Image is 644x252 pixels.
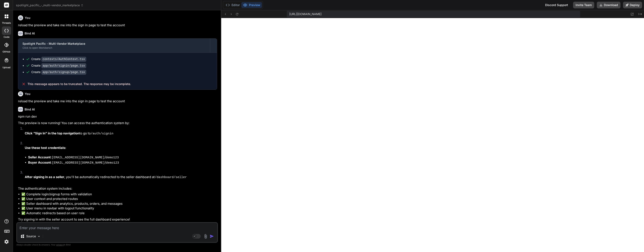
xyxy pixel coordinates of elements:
[37,235,41,238] img: Pick Models
[28,155,217,160] li: : /
[21,211,217,216] li: ✅ Automatic redirects based on user role
[16,243,218,247] p: Always double-check its answers. Your in Bind
[22,42,206,46] div: Spotlight Pacific - Multi-Vendor Marketplace
[155,176,187,179] code: /dashboard/seller
[31,63,86,68] div: Create
[21,192,217,197] li: ✅ Complete login/signup forms with validation
[2,21,11,25] label: threads
[18,121,217,126] p: The preview is now running! You can access the authentication system by:
[25,175,217,180] p: , you'll be automatically redirected to the seller dashboard at
[56,243,64,246] span: privacy
[22,46,206,50] div: Click to open Workbench
[210,234,214,238] img: icon
[25,31,35,35] h6: Bind AI
[52,156,105,159] code: [EMAIL_ADDRESS][DOMAIN_NAME]
[21,197,217,201] li: ✅ User context and protected routes
[28,160,51,164] strong: Buyer Account
[3,66,10,69] label: Upload
[25,131,217,136] p: to go to
[52,161,105,165] code: [EMAIL_ADDRESS][DOMAIN_NAME]
[16,3,84,7] span: spotlight_pacific_-_multi-vendor_marketplace
[106,161,119,165] code: demo123
[221,18,644,252] iframe: Preview
[18,217,217,222] p: Try signing in with the seller account to see the full dashboard experience!
[241,2,262,8] button: Preview
[28,160,217,165] li: : /
[18,39,210,52] button: Spotlight Pacific - Multi-Vendor MarketplaceClick to open Workbench
[597,2,620,8] button: Download
[25,175,64,179] strong: After signing in as a seller
[203,234,208,239] img: attachment
[27,82,131,86] span: This message appears to be truncated. The response may be incomplete.
[18,99,217,104] p: reload the preview and take me into the sign in page to test the account
[26,234,36,238] p: Source
[28,155,51,159] strong: Seller Account
[25,107,35,112] h6: Bind AI
[623,2,642,8] button: Deploy
[25,16,30,20] h6: You
[25,146,66,150] strong: Use these test credentials:
[41,63,86,68] code: app/auth/signin/page.tsx
[41,57,86,62] code: contexts/AuthContext.tsx
[31,57,86,61] div: Create
[21,201,217,206] li: ✅ Seller dashboard with analytics, products, orders, and messages
[25,92,30,96] h6: You
[21,206,217,211] li: ✅ User menu in navbar with logout functionality
[573,2,594,8] button: Invite Team
[106,156,119,159] code: demo123
[18,23,217,28] p: reload the preview and take me into the sign in page to test the account
[543,2,571,8] div: Discord Support
[3,238,10,245] img: settings
[224,2,241,8] button: Editor
[25,131,79,135] strong: Click "Sign In" in the top navigation
[18,186,217,191] p: The authentication system includes:
[91,132,113,135] code: /auth/signin
[4,35,9,39] label: code
[18,114,37,118] bindaction: npm run dev
[3,50,10,54] label: GitHub
[289,12,322,16] span: [URL][DOMAIN_NAME]
[31,70,86,74] div: Create
[41,70,86,75] code: app/auth/signup/page.tsx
